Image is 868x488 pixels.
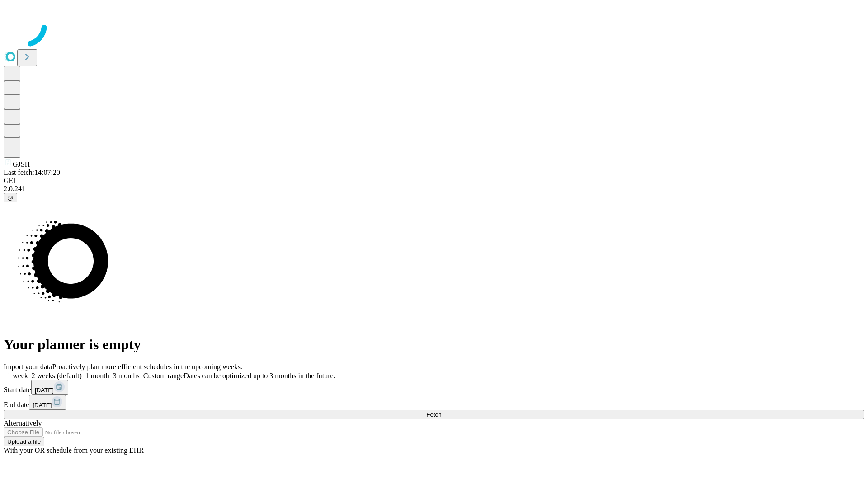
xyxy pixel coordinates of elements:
[4,363,52,371] span: Import your data
[4,419,42,427] span: Alternatively
[4,380,864,395] div: Start date
[4,185,864,193] div: 2.0.241
[7,372,28,380] span: 1 week
[85,372,109,380] span: 1 month
[4,193,17,202] button: @
[184,372,335,380] span: Dates can be optimized up to 3 months in the future.
[113,372,140,380] span: 3 months
[29,395,66,410] button: [DATE]
[13,160,30,168] span: GJSH
[4,437,44,446] button: Upload a file
[4,446,144,454] span: With your OR schedule from your existing EHR
[143,372,184,380] span: Custom range
[4,410,864,419] button: Fetch
[31,380,68,395] button: [DATE]
[7,194,14,201] span: @
[4,169,60,176] span: Last fetch: 14:07:20
[4,177,864,185] div: GEI
[35,387,54,394] span: [DATE]
[33,402,52,408] span: [DATE]
[4,395,864,410] div: End date
[426,411,441,418] span: Fetch
[4,336,864,353] h1: Your planner is empty
[32,372,82,380] span: 2 weeks (default)
[52,363,242,371] span: Proactively plan more efficient schedules in the upcoming weeks.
